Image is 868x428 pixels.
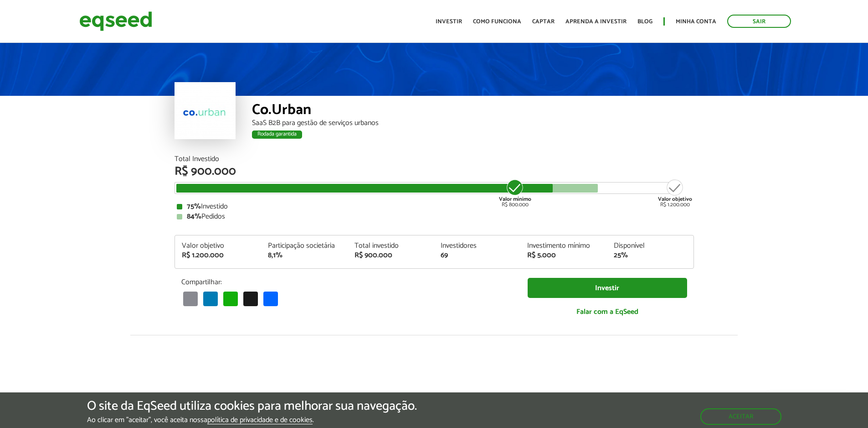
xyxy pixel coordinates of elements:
a: Investir [528,278,687,298]
a: Aprenda a investir [565,19,627,25]
button: Aceitar [700,408,781,425]
div: Valor objetivo [182,242,255,250]
div: SaaS B2B para gestão de serviços urbanos [252,120,694,127]
a: Email [181,291,200,306]
a: política de privacidade e de cookies [207,417,313,424]
div: Total investido [354,242,427,250]
div: Investimento mínimo [527,242,600,250]
a: Falar com a EqSeed [528,303,687,321]
div: Rodada garantida [252,130,302,139]
strong: 84% [187,210,201,223]
p: Ao clicar em "aceitar", você aceita nossa . [87,416,417,424]
div: R$ 1.200.000 [182,252,255,259]
a: Investir [436,19,462,25]
div: Participação societária [268,242,341,250]
h5: O site da EqSeed utiliza cookies para melhorar sua navegação. [87,399,417,413]
strong: Valor mínimo [499,195,531,204]
a: Blog [637,19,652,25]
div: 8,1% [268,252,341,259]
img: EqSeed [79,9,152,33]
div: R$ 1.200.000 [658,178,692,208]
div: R$ 900.000 [354,252,427,259]
a: Minha conta [676,19,716,25]
div: R$ 900.000 [175,166,694,177]
div: 69 [441,252,514,259]
a: Captar [532,19,555,25]
a: Fale conosco [766,391,850,410]
strong: 75% [187,200,201,213]
div: Total Investido [175,156,694,163]
div: R$ 5.000 [527,252,600,259]
div: Investidores [441,242,514,250]
a: Share [262,291,280,306]
div: R$ 800.000 [498,178,532,208]
div: Disponível [614,242,687,250]
div: 25% [614,252,687,259]
a: X [241,291,260,306]
div: Co.Urban [252,103,694,120]
p: Compartilhar: [181,278,514,287]
strong: Valor objetivo [658,195,692,204]
a: Como funciona [473,19,521,25]
a: LinkedIn [201,291,220,306]
a: Sair [727,15,791,28]
div: Pedidos [177,213,692,220]
a: WhatsApp [221,291,240,306]
div: Investido [177,203,692,210]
